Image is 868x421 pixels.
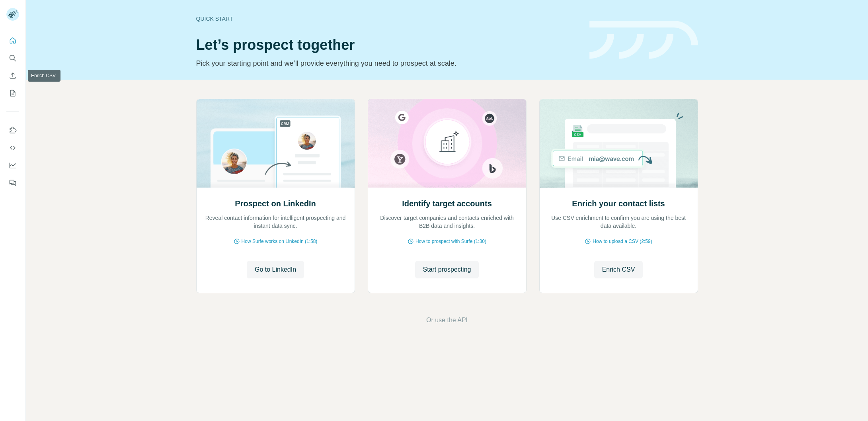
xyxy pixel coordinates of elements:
span: Start prospecting [423,265,471,274]
img: Enrich your contact lists [539,99,698,188]
span: Go to LinkedIn [255,265,296,274]
p: Discover target companies and contacts enriched with B2B data and insights. [376,214,518,230]
div: Quick start [196,15,580,23]
span: How to upload a CSV (2:59) [593,238,652,245]
button: Or use the API [426,315,468,325]
span: How Surfe works on LinkedIn (1:58) [242,238,318,245]
p: Use CSV enrichment to confirm you are using the best data available. [548,214,690,230]
p: Pick your starting point and we’ll provide everything you need to prospect at scale. [196,58,580,69]
img: Prospect on LinkedIn [196,99,355,188]
button: Enrich CSV [6,69,19,83]
h2: Identify target accounts [402,198,492,209]
h1: Let’s prospect together [196,37,580,53]
button: Go to LinkedIn [247,261,304,278]
button: My lists [6,86,19,100]
h2: Prospect on LinkedIn [235,198,316,209]
img: Identify target accounts [368,99,527,188]
button: Start prospecting [415,261,479,278]
button: Use Surfe API [6,141,19,155]
button: Feedback [6,176,19,190]
h2: Enrich your contact lists [572,198,665,209]
p: Reveal contact information for intelligent prospecting and instant data sync. [205,214,347,230]
button: Quick start [6,33,19,48]
button: Search [6,51,19,65]
button: Use Surfe on LinkedIn [6,123,19,137]
span: How to prospect with Surfe (1:30) [415,238,486,245]
span: Enrich CSV [602,265,635,274]
button: Enrich CSV [594,261,643,278]
img: banner [589,21,698,59]
button: Dashboard [6,158,19,172]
